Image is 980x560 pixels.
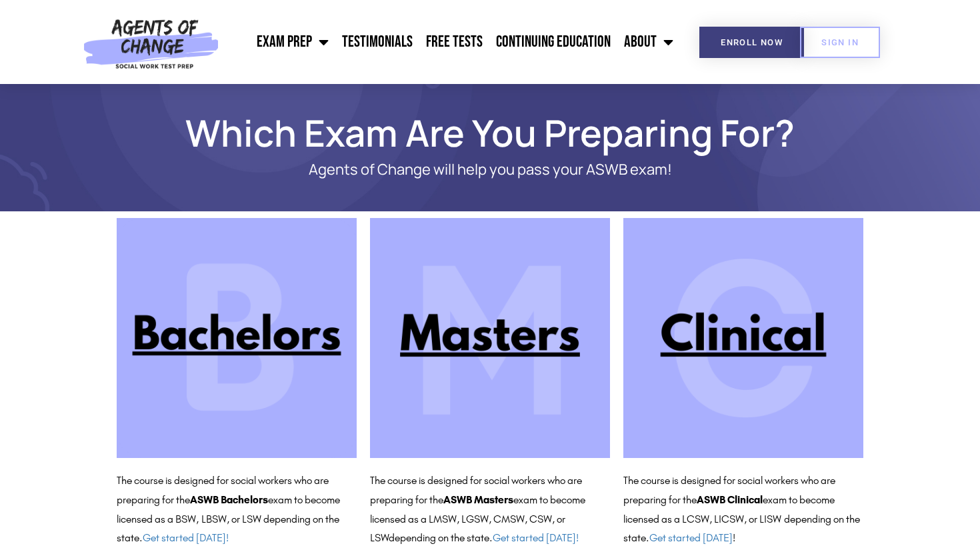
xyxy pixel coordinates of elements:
[419,25,489,59] a: Free Tests
[800,27,880,58] a: SIGN IN
[225,25,680,59] nav: Menu
[143,531,229,544] a: Get started [DATE]!
[699,27,804,58] a: Enroll Now
[721,38,783,47] span: Enroll Now
[110,117,870,148] h1: Which Exam Are You Preparing For?
[821,38,859,47] span: SIGN IN
[190,493,268,506] b: ASWB Bachelors
[649,531,733,544] a: Get started [DATE]
[443,493,513,506] b: ASWB Masters
[335,25,419,59] a: Testimonials
[489,25,617,59] a: Continuing Education
[617,25,680,59] a: About
[493,531,579,544] a: Get started [DATE]!
[250,25,335,59] a: Exam Prep
[163,161,817,178] p: Agents of Change will help you pass your ASWB exam!
[370,471,610,548] p: The course is designed for social workers who are preparing for the exam to become licensed as a ...
[117,471,357,548] p: The course is designed for social workers who are preparing for the exam to become licensed as a ...
[389,531,579,544] span: depending on the state.
[646,531,735,544] span: . !
[623,471,863,548] p: The course is designed for social workers who are preparing for the exam to become licensed as a ...
[697,493,763,506] b: ASWB Clinical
